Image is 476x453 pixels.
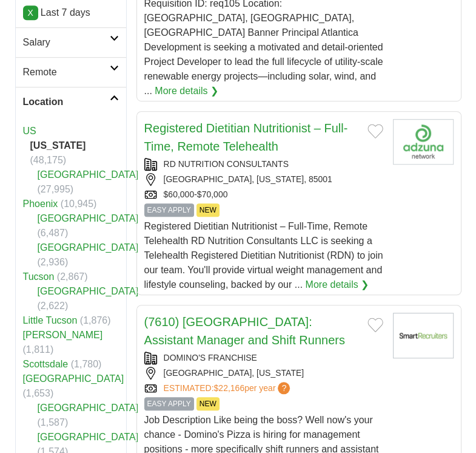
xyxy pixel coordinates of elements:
[38,417,69,427] span: (1,587)
[38,257,69,267] span: (2,936)
[61,199,97,209] span: (10,945)
[30,140,86,151] strong: [US_STATE]
[278,382,290,394] span: ?
[144,397,194,410] span: EASY APPLY
[155,84,218,98] a: More details ❯
[144,367,383,380] div: [GEOGRAPHIC_DATA], [US_STATE]
[393,313,454,358] img: Company logo
[23,95,110,109] h2: Location
[144,221,383,290] span: Registered Dietitian Nutritionist – Full-Time, Remote Telehealth RD Nutrition Consultants LLC is ...
[196,397,220,410] span: NEW
[23,344,54,355] span: (1,811)
[16,57,126,87] a: Remote
[144,203,194,217] span: EASY APPLY
[16,87,126,117] a: Location
[23,35,110,50] h2: Salary
[30,155,67,165] span: (48,175)
[393,119,454,165] img: Company logo
[23,271,55,282] a: Tucson
[80,315,111,325] span: (1,876)
[23,330,103,340] a: [PERSON_NAME]
[38,242,139,253] a: [GEOGRAPHIC_DATA]
[144,352,383,364] div: DOMINO'S FRANCHISE
[38,184,74,194] span: (27,995)
[38,169,139,180] a: [GEOGRAPHIC_DATA]
[144,188,383,201] div: $60,000-$70,000
[305,278,369,292] a: More details ❯
[144,173,383,186] div: [GEOGRAPHIC_DATA], [US_STATE], 85001
[23,199,58,209] a: Phoenix
[38,432,139,442] a: [GEOGRAPHIC_DATA]
[38,403,139,413] a: [GEOGRAPHIC_DATA]
[196,203,220,217] span: NEW
[23,373,124,384] a: [GEOGRAPHIC_DATA]
[164,382,293,395] a: ESTIMATED:$22,166per year?
[57,271,88,282] span: (2,867)
[367,124,383,138] button: Add to favorite jobs
[23,126,36,136] a: US
[213,383,244,393] span: $22,166
[144,121,348,153] a: Registered Dietitian Nutritionist – Full-Time, Remote Telehealth
[23,359,69,369] a: Scottsdale
[23,5,38,20] a: X
[367,318,383,332] button: Add to favorite jobs
[38,286,139,296] a: [GEOGRAPHIC_DATA]
[38,301,69,311] span: (2,622)
[23,5,119,20] p: Last 7 days
[71,359,102,369] span: (1,780)
[144,158,383,171] div: RD NUTRITION CONSULTANTS
[23,65,110,80] h2: Remote
[23,388,54,398] span: (1,653)
[38,213,139,223] a: [GEOGRAPHIC_DATA]
[144,315,345,347] a: (7610) [GEOGRAPHIC_DATA]: Assistant Manager and Shift Runners
[16,27,126,57] a: Salary
[23,315,78,325] a: Little Tucson
[38,228,69,238] span: (6,487)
